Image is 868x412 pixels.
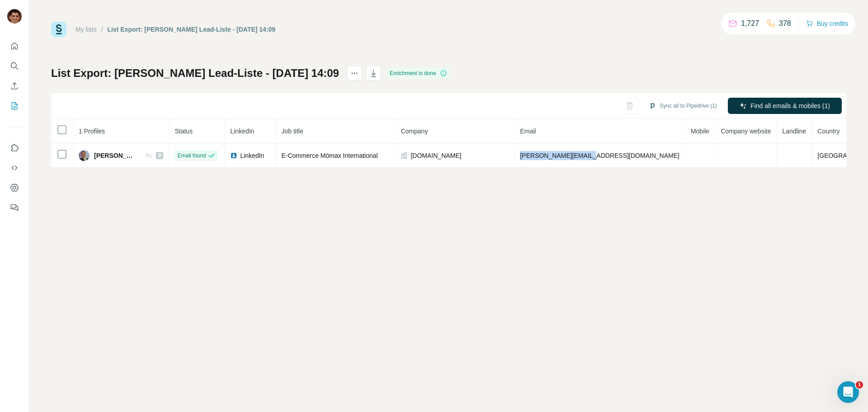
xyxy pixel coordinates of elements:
[837,381,859,403] iframe: Intercom live chat
[856,381,863,388] span: 1
[728,98,842,114] button: Find all emails & mobiles (1)
[79,128,105,135] span: 1 Profiles
[7,140,22,156] button: Use Surfe on LinkedIn
[94,151,136,160] span: [PERSON_NAME]
[230,152,237,159] img: LinkedIn logo
[75,26,97,33] a: My lists
[51,66,339,81] h1: List Export: [PERSON_NAME] Lead-Liste - [DATE] 14:09
[7,78,22,94] button: Enrich CSV
[779,18,791,29] p: 378
[79,150,90,161] img: Avatar
[240,151,264,160] span: LinkedIn
[7,38,22,54] button: Quick start
[177,152,206,160] span: Email found
[7,160,22,176] button: Use Surfe API
[7,180,22,196] button: Dashboard
[520,128,536,135] span: Email
[387,68,450,79] div: Enrichment is done
[691,128,709,135] span: Mobile
[741,18,759,29] p: 1,727
[721,128,771,135] span: Company website
[108,25,276,34] div: List Export: [PERSON_NAME] Lead-Liste - [DATE] 14:09
[520,152,679,159] span: [PERSON_NAME][EMAIL_ADDRESS][DOMAIN_NAME]
[7,9,22,24] img: Avatar
[817,128,840,135] span: Country
[410,151,461,160] span: [DOMAIN_NAME]
[230,128,254,135] span: LinkedIn
[806,17,848,30] button: Buy credits
[7,98,22,114] button: My lists
[642,99,723,113] button: Sync all to Pipedrive (1)
[101,25,103,34] li: /
[750,101,830,110] span: Find all emails & mobiles (1)
[281,128,303,135] span: Job title
[51,22,66,37] img: Surfe Logo
[782,128,806,135] span: Landline
[347,66,362,81] button: actions
[7,58,22,74] button: Search
[281,152,377,159] span: E-Commerce Mömax International
[175,128,193,135] span: Status
[401,128,428,135] span: Company
[7,199,22,216] button: Feedback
